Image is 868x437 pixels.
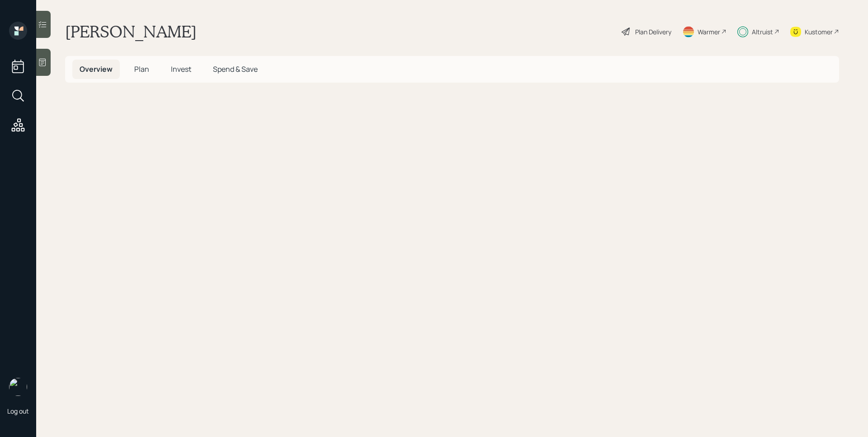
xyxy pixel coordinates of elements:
img: james-distasi-headshot.png [9,378,27,396]
span: Invest [171,64,191,74]
div: Log out [7,407,29,415]
div: Altruist [752,27,773,37]
div: Kustomer [805,27,833,37]
span: Overview [80,64,113,74]
span: Spend & Save [213,64,258,74]
div: Warmer [698,27,720,37]
div: Plan Delivery [635,27,671,37]
h1: [PERSON_NAME] [65,22,197,42]
span: Plan [134,64,149,74]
